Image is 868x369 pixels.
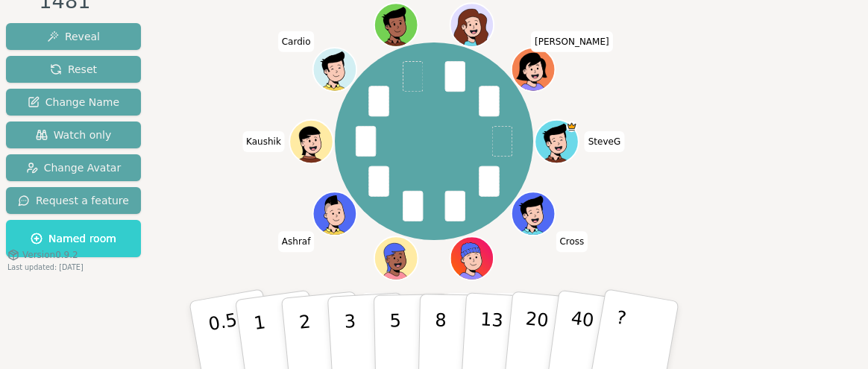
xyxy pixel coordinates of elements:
[531,31,613,51] span: Click to change your name
[585,131,625,152] span: Click to change your name
[566,121,577,132] span: SteveG is the host
[278,231,315,252] span: Click to change your name
[6,220,141,257] button: Named room
[22,249,78,261] span: Version 0.9.2
[6,23,141,50] button: Reveal
[7,249,78,261] button: Version0.9.2
[47,29,100,44] span: Reveal
[242,131,285,152] span: Click to change your name
[6,56,141,83] button: Reset
[556,231,588,252] span: Click to change your name
[6,89,141,116] button: Change Name
[18,193,129,208] span: Request a feature
[7,263,84,271] span: Last updated: [DATE]
[36,127,112,142] span: Watch only
[50,62,97,77] span: Reset
[28,95,119,110] span: Change Name
[6,122,141,148] button: Watch only
[278,31,315,51] span: Click to change your name
[26,160,122,175] span: Change Avatar
[6,187,141,214] button: Request a feature
[31,231,116,246] span: Named room
[6,154,141,181] button: Change Avatar
[376,4,417,45] button: Click to change your avatar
